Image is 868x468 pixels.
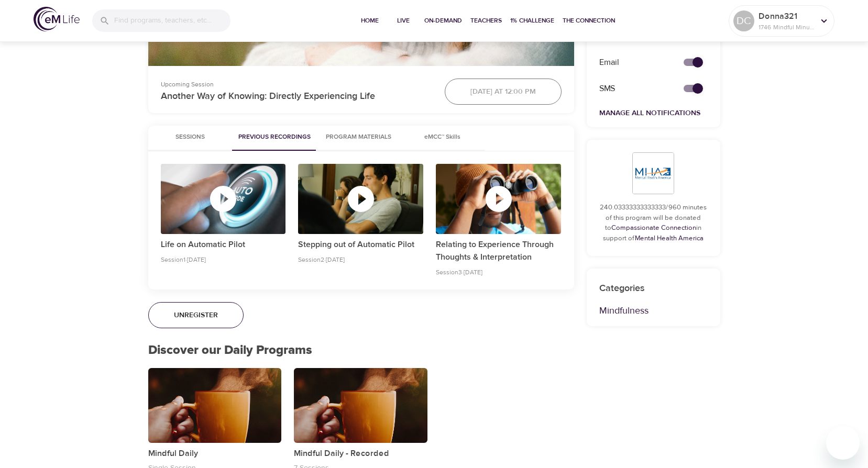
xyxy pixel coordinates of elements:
[114,9,230,32] input: Find programs, teachers, etc...
[733,10,754,31] div: DC
[323,132,394,143] span: Program Materials
[593,76,671,101] div: SMS
[161,89,432,103] p: Another Way of Knowing: Directly Experiencing Life
[593,50,671,75] div: Email
[161,255,286,264] p: Session 1 · [DATE]
[599,304,708,318] p: Mindfulness
[174,309,218,322] span: Unregister
[148,447,282,460] p: Mindful Daily
[436,238,561,263] p: Relating to Experience Through Thoughts & Interpretation
[391,15,416,26] span: Live
[611,224,696,232] a: Compassionate Connection
[298,255,423,264] p: Session 2 · [DATE]
[148,302,244,328] button: Unregister
[238,132,311,143] span: Previous Recordings
[161,80,432,89] p: Upcoming Session
[635,234,704,242] a: Mental Health America
[759,10,814,23] p: Donna321
[161,238,286,251] p: Life on Automatic Pilot
[298,238,423,251] p: Stepping out of Automatic Pilot
[510,15,554,26] span: 1% Challenge
[424,15,462,26] span: On-Demand
[563,15,615,26] span: The Connection
[357,15,382,26] span: Home
[148,341,574,360] p: Discover our Daily Programs
[407,132,478,143] span: eMCC™ Skills
[599,203,708,243] p: 240.03333333333333/960 minutes of this program will be donated to in support of
[599,281,708,295] p: Categories
[826,426,860,460] iframe: Button to launch messaging window
[34,7,80,31] img: logo
[470,15,502,26] span: Teachers
[294,447,427,460] p: Mindful Daily - Recorded
[155,132,226,143] span: Sessions
[599,108,700,118] a: Manage All Notifications
[759,23,814,32] p: 1746 Mindful Minutes
[436,268,561,277] p: Session 3 · [DATE]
